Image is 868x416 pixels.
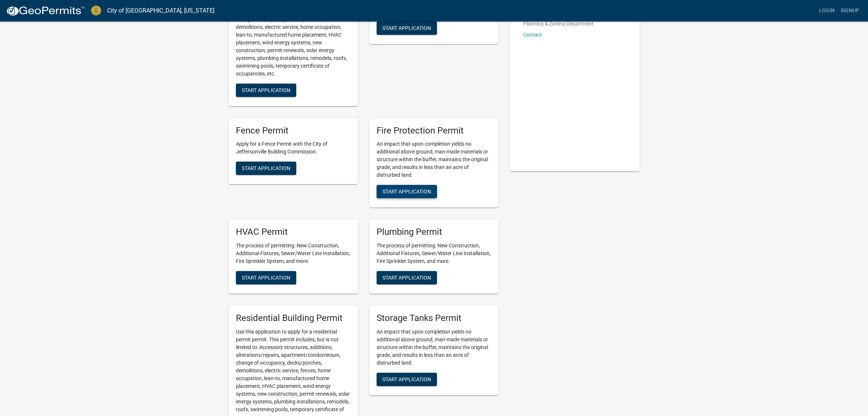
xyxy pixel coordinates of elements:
span: Start Application [383,25,431,31]
button: Start Application [377,185,437,198]
a: Contact [523,32,542,38]
h5: Plumbing Permit [377,227,491,237]
button: Start Application [236,162,296,175]
button: Start Application [377,271,437,284]
a: Signup [838,4,862,18]
a: Login [816,4,838,18]
button: Start Application [377,21,437,35]
span: Start Application [383,275,431,281]
h5: Fence Permit [236,125,351,136]
h5: Storage Tanks Permit [377,313,491,324]
span: Start Application [242,87,290,93]
h5: HVAC Permit [236,227,351,237]
span: Start Application [242,275,290,281]
a: City of [GEOGRAPHIC_DATA], [US_STATE] [107,4,214,17]
span: Start Application [383,189,431,195]
button: Start Application [236,84,296,97]
p: The process of permitting: New Construction, Additional Fixtures, Sewer/Water Line Installation, ... [236,242,351,265]
h5: Fire Protection Permit [377,125,491,136]
span: Start Application [383,376,431,382]
p: Apply for a Fence Permit with the City of Jeffersonville Building Commission. [236,140,351,156]
button: Start Application [236,271,296,284]
p: An impact that upon completion yields no additional above ground, man-made materials or structure... [377,328,491,367]
img: City of Jeffersonville, Indiana [91,6,101,16]
h5: Residential Building Permit [236,313,351,324]
p: An impact that upon completion yields no additional above ground, man-made materials or structure... [377,140,491,179]
button: Start Application [377,373,437,386]
span: Start Application [242,165,290,171]
p: Planning & Zoning Department [523,21,594,26]
p: The process of permitting: New Construction, Additional Fixtures, Sewer/Water Line Installation, ... [377,242,491,265]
